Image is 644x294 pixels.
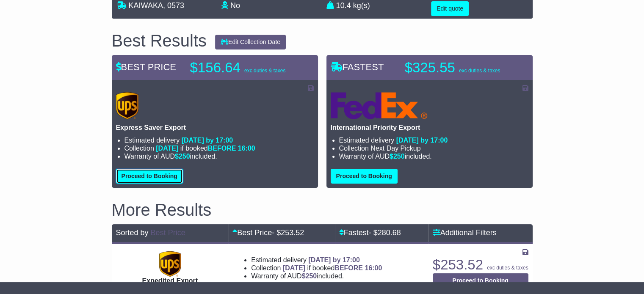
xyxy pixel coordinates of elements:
[182,137,233,144] span: [DATE] by 17:00
[215,35,286,49] button: Edit Collection Date
[431,1,469,16] button: Edit quote
[124,152,314,160] li: Warranty of AUD included.
[487,265,528,271] span: exc duties & taxes
[208,145,236,152] span: BEFORE
[142,277,198,284] span: Expedited Export
[369,228,401,237] span: - $
[459,68,500,74] span: exc duties & taxes
[336,1,351,10] span: 10.4
[151,228,185,237] a: Best Price
[230,1,240,10] span: No
[156,145,178,152] span: [DATE]
[283,264,305,272] span: [DATE]
[302,272,317,280] span: $
[353,1,370,10] span: kg(s)
[251,256,382,264] li: Estimated delivery
[179,153,190,160] span: 250
[370,145,420,152] span: Next Day Pickup
[129,1,163,10] span: KAIWAKA
[124,144,314,152] li: Collection
[116,124,314,132] p: Express Saver Export
[390,153,405,160] span: $
[251,272,382,280] li: Warranty of AUD included.
[175,153,190,160] span: $
[365,264,382,272] span: 16:00
[308,256,360,264] span: [DATE] by 17:00
[339,136,528,144] li: Estimated delivery
[334,264,363,272] span: BEFORE
[339,144,528,152] li: Collection
[331,62,384,72] span: FASTEST
[396,137,448,144] span: [DATE] by 17:00
[331,124,528,132] p: International Priority Export
[405,59,511,76] p: $325.55
[283,264,382,272] span: if booked
[112,201,533,219] h2: More Results
[281,228,304,237] span: 253.52
[244,68,285,74] span: exc duties & taxes
[393,153,405,160] span: 250
[232,228,304,237] a: Best Price- $253.52
[305,272,317,280] span: 250
[124,136,314,144] li: Estimated delivery
[339,152,528,160] li: Warranty of AUD included.
[163,1,184,10] span: , 0573
[238,145,255,152] span: 16:00
[159,251,180,277] img: UPS (new): Expedited Export
[251,264,382,272] li: Collection
[433,256,528,273] p: $253.52
[108,31,211,50] div: Best Results
[190,59,296,76] p: $156.64
[331,169,398,184] button: Proceed to Booking
[339,228,401,237] a: Fastest- $280.68
[331,92,428,119] img: FedEx Express: International Priority Export
[378,228,401,237] span: 280.68
[272,228,304,237] span: - $
[433,273,528,288] button: Proceed to Booking
[156,145,255,152] span: if booked
[116,228,149,237] span: Sorted by
[116,169,183,184] button: Proceed to Booking
[433,228,497,237] a: Additional Filters
[116,62,176,72] span: BEST PRICE
[116,92,139,119] img: UPS (new): Express Saver Export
